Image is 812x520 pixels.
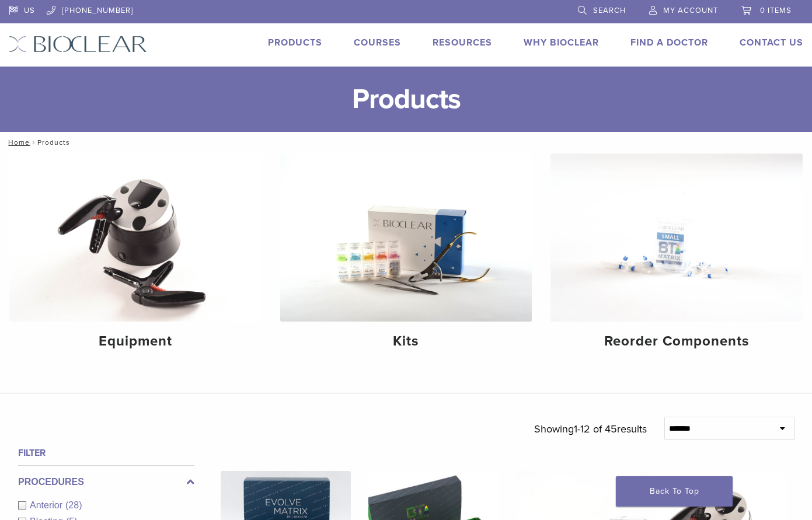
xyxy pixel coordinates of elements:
h4: Kits [290,331,523,352]
a: Kits [280,153,532,360]
span: (28) [65,500,82,510]
h4: Reorder Components [560,331,793,352]
h4: Equipment [19,331,252,352]
a: Contact Us [740,37,803,48]
a: Products [268,37,322,48]
a: Reorder Components [550,153,803,360]
span: 1-12 of 45 [574,423,617,435]
a: Back To Top [616,476,733,507]
img: Kits [280,153,532,322]
a: Equipment [9,153,262,360]
span: Search [593,6,626,15]
a: Courses [354,37,401,48]
a: Why Bioclear [524,37,599,48]
span: Anterior [30,500,65,510]
img: Equipment [9,153,262,322]
span: 0 items [760,6,792,15]
h4: Filter [18,446,194,460]
a: Home [5,138,30,146]
a: Find A Doctor [630,37,708,48]
img: Bioclear [9,36,147,53]
a: Resources [433,37,492,48]
img: Reorder Components [550,153,803,322]
p: Showing results [534,417,647,441]
span: My Account [663,6,718,15]
label: Procedures [18,475,194,489]
span: / [30,139,37,145]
